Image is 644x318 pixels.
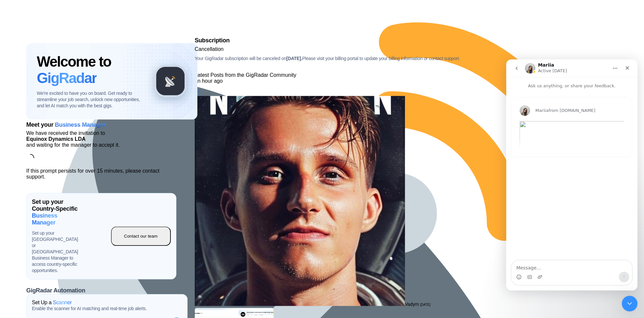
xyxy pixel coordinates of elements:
span: Latest Posts from the GigRadar Community [195,72,296,78]
span: [DATE] [420,303,430,307]
h1: Set up your Country-Specific [32,199,78,226]
div: If this prompt persists for over 15 minutes, please contact support. [26,168,176,180]
img: Vadym [195,96,405,306]
span: loading [25,153,35,163]
span: Meet your [26,121,105,128]
span: Your GigRadar subscription will be canceled Please visit your billing portal to update your billi... [195,56,460,61]
span: an hour ago [195,78,223,84]
span: Set up your [GEOGRAPHIC_DATA] or [GEOGRAPHIC_DATA] Business Manager to access country-specific op... [32,230,78,273]
span: Scanner [53,300,72,306]
button: Contact our team [111,226,171,246]
span: GigRadar Automation [26,287,85,294]
div: Contact our team [124,234,158,239]
span: We're excited to have you on board. Get ready to streamline your job search, unlock new opportuni... [37,90,144,109]
b: Equinox Dynamics LDA [26,136,85,142]
span: on [280,56,302,61]
iframe: Intercom live chat [506,59,637,290]
img: gigradar-logo.png [154,65,187,97]
div: We have received the invitation to [26,130,176,136]
div: and waiting for the manager to accept it. [26,142,176,148]
span: GigRadar [37,70,97,86]
span: [DATE] . [286,56,302,61]
span: Subscription [195,37,230,44]
a: export [195,90,199,95]
h1: Welcome to [37,53,144,86]
span: Enable the scanner for AI matching and real-time job alerts. [32,306,147,311]
iframe: Intercom live chat [622,296,637,311]
span: Vadym [405,302,419,307]
h1: Set Up a [32,300,72,306]
span: Business Manager [55,121,105,128]
span: Business Manager [32,212,78,226]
